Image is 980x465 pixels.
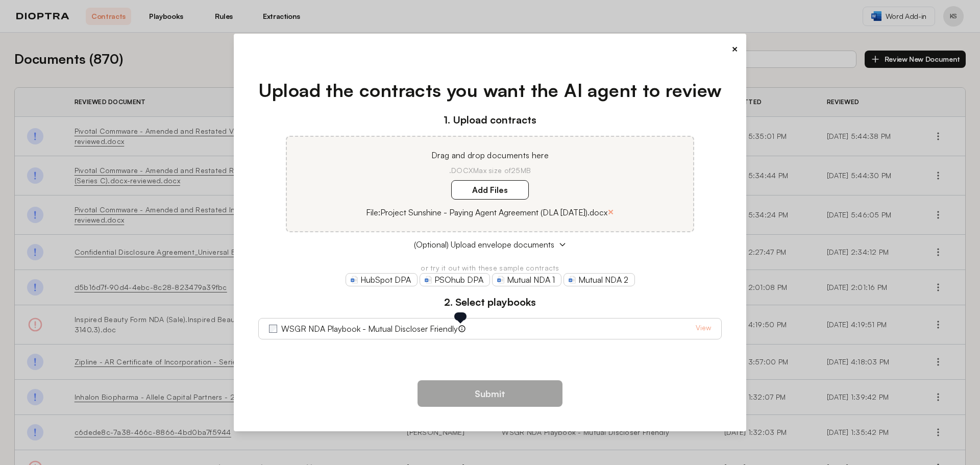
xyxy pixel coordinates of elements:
label: Add Files [451,180,529,200]
a: Mutual NDA 1 [492,273,561,286]
a: HubSpot DPA [346,273,418,286]
h3: 1. Upload contracts [258,112,722,128]
p: .DOCX Max size of 25MB [299,165,681,176]
h1: Upload the contracts you want the AI agent to review [258,77,722,104]
p: or try it out with these sample contracts [258,263,722,273]
button: Submit [418,380,562,407]
p: Drag and drop documents here [299,149,681,161]
a: PSOhub DPA [420,273,490,286]
button: (Optional) Upload envelope documents [258,238,722,251]
a: View [696,323,711,335]
a: Mutual NDA 2 [563,273,635,286]
h3: 2. Select playbooks [258,295,722,310]
span: (Optional) Upload envelope documents [414,238,554,251]
label: WSGR NDA Playbook - Mutual Discloser Friendly [281,323,458,335]
p: File: Project Sunshine - Paying Agent Agreement (DLA [DATE]).docx [366,206,607,218]
button: × [731,42,738,56]
button: × [607,205,614,219]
